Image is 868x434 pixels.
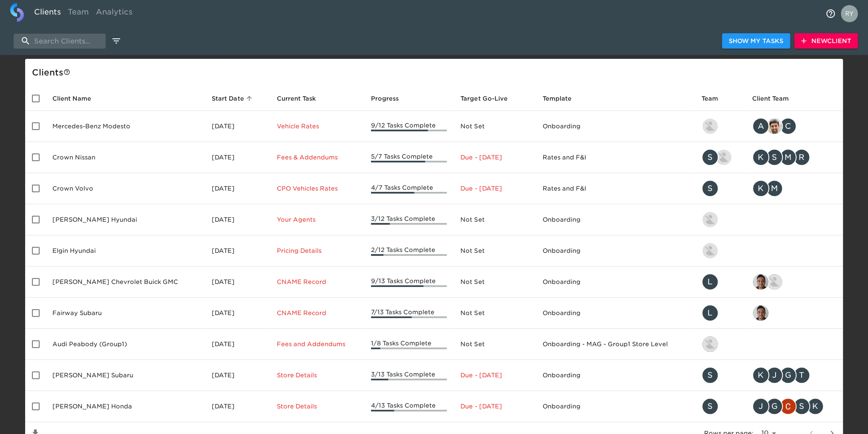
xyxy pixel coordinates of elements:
img: logo [10,3,24,22]
td: 1/8 Tasks Complete [364,329,454,360]
td: [DATE] [205,173,270,204]
img: kevin.lo@roadster.com [702,243,718,258]
td: 2/12 Tasks Complete [364,235,454,266]
div: leland@roadster.com [701,273,739,290]
td: [PERSON_NAME] Subaru [46,360,205,391]
span: Team [701,93,729,104]
div: kwilson@crowncars.com, mcooley@crowncars.com [752,180,836,197]
td: [PERSON_NAME] Hyundai [46,204,205,235]
td: Onboarding [536,391,695,422]
div: S [701,398,719,415]
div: S [766,149,783,166]
td: 4/7 Tasks Complete [364,173,454,204]
p: Due - [DATE] [460,402,529,411]
span: Current Task [277,93,327,104]
td: [PERSON_NAME] Honda [46,391,205,422]
span: Calculated based on the start date and the duration of all Tasks contained in this Hub. [460,93,507,104]
div: G [766,398,783,415]
span: Show My Tasks [729,36,783,46]
p: Store Details [277,371,357,379]
td: [PERSON_NAME] Chevrolet Buick GMC [46,266,205,298]
img: christopher.mccarthy@roadster.com [780,399,796,414]
span: Progress [371,93,410,104]
td: Rates and F&I [536,173,695,204]
div: leland@roadster.com [701,304,739,321]
p: Due - [DATE] [460,153,529,162]
td: 3/12 Tasks Complete [364,204,454,235]
div: L [701,273,719,290]
div: sai@simplemnt.com, nikko.foster@roadster.com [752,273,836,290]
div: C [779,118,796,135]
img: sai@simplemnt.com [753,274,768,289]
div: savannah@roadster.com, austin@roadster.com [701,149,739,166]
div: S [701,149,719,166]
td: Onboarding [536,235,695,266]
span: New Client [801,36,851,46]
div: kevin.lo@roadster.com [701,242,739,259]
td: [DATE] [205,329,270,360]
td: [DATE] [205,235,270,266]
div: sai@simplemnt.com [752,304,836,321]
img: kevin.lo@roadster.com [702,212,718,227]
div: kevin.lo@roadster.com [701,211,739,228]
img: sai@simplemnt.com [753,305,768,321]
div: S [793,398,810,415]
div: K [807,398,824,415]
p: Due - [DATE] [460,184,529,193]
img: Profile [841,5,858,22]
div: Client s [32,66,839,79]
p: Pricing Details [277,246,357,255]
div: nikko.foster@roadster.com [701,336,739,353]
td: 5/7 Tasks Complete [364,142,454,173]
div: kwilson@crowncars.com, sparent@crowncars.com, mcooley@crowncars.com, rrobins@crowncars.com [752,149,836,166]
p: Fees & Addendums [277,153,357,162]
button: Show My Tasks [722,33,790,49]
div: K [752,180,769,197]
td: [DATE] [205,298,270,329]
td: Not Set [454,204,535,235]
td: Mercedes-Benz Modesto [46,111,205,142]
td: 3/13 Tasks Complete [364,360,454,391]
td: 4/13 Tasks Complete [364,391,454,422]
div: angelique.nurse@roadster.com, sandeep@simplemnt.com, clayton.mandel@roadster.com [752,118,836,135]
td: [DATE] [205,204,270,235]
td: Onboarding [536,204,695,235]
td: [DATE] [205,391,270,422]
p: Fees and Addendums [277,340,357,348]
img: austin@roadster.com [716,150,731,165]
td: Not Set [454,329,535,360]
button: notifications [820,3,841,24]
button: edit [109,34,124,48]
span: Target Go-Live [460,93,518,104]
img: nikko.foster@roadster.com [702,336,718,352]
td: [DATE] [205,142,270,173]
span: Start Date [212,93,255,104]
td: Not Set [454,266,535,298]
td: Onboarding [536,111,695,142]
input: search [14,34,106,49]
p: Vehicle Rates [277,122,357,130]
img: nikko.foster@roadster.com [767,274,782,289]
span: Client Team [752,93,800,104]
div: S [701,180,719,197]
p: Store Details [277,402,357,411]
td: [DATE] [205,266,270,298]
td: Onboarding [536,360,695,391]
div: J [752,398,769,415]
td: Crown Nissan [46,142,205,173]
p: Your Agents [277,215,357,224]
td: [DATE] [205,111,270,142]
div: james.kurtenbach@schomp.com, george.lawton@schomp.com, christopher.mccarthy@roadster.com, scott.g... [752,398,836,415]
div: M [766,180,783,197]
td: Fairway Subaru [46,298,205,329]
button: NewClient [794,33,858,49]
div: S [701,367,719,384]
td: Rates and F&I [536,142,695,173]
td: Elgin Hyundai [46,235,205,266]
td: Crown Volvo [46,173,205,204]
td: Onboarding [536,298,695,329]
div: K [752,149,769,166]
p: CNAME Record [277,309,357,317]
span: Client Name [52,93,102,104]
a: Team [64,3,92,24]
